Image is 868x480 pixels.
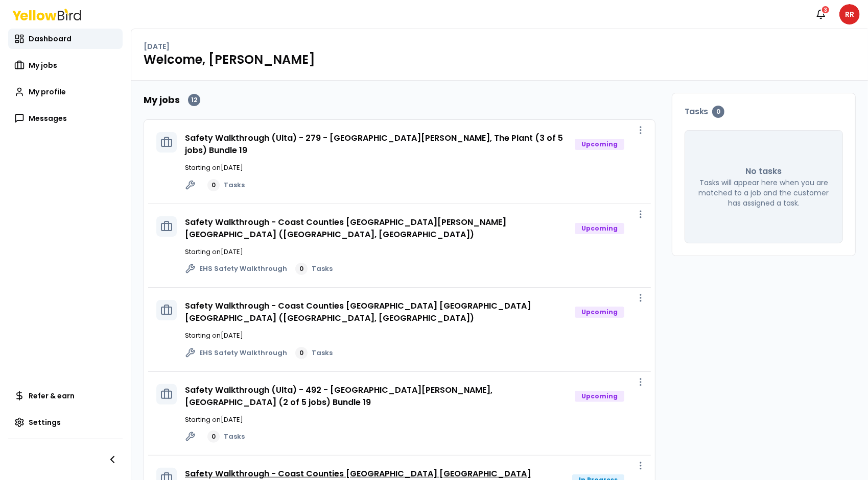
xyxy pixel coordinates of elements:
[144,41,170,52] p: [DATE]
[185,132,563,156] a: Safety Walkthrough (Ulta) - 279 - [GEOGRAPHIC_DATA][PERSON_NAME], The Plant (3 of 5 jobs) Bundle 19
[207,431,220,443] div: 0
[575,139,624,150] div: Upcoming
[185,300,531,324] a: Safety Walkthrough - Coast Counties [GEOGRAPHIC_DATA] [GEOGRAPHIC_DATA] [GEOGRAPHIC_DATA] ([GEOGR...
[697,178,830,208] p: Tasks will appear here when you are matched to a job and the customer has assigned a task.
[185,384,492,408] a: Safety Walkthrough (Ulta) - 492 - [GEOGRAPHIC_DATA][PERSON_NAME], [GEOGRAPHIC_DATA] (2 of 5 jobs)...
[746,165,782,178] p: No tasks
[295,263,333,275] a: 0Tasks
[811,4,831,24] button: 3
[295,263,308,275] div: 0
[575,307,624,318] div: Upcoming
[295,347,333,359] a: 0Tasks
[199,348,287,358] span: EHS Safety Walkthrough
[8,82,123,102] a: My profile
[29,60,57,70] span: My jobs
[207,179,220,191] div: 0
[8,386,123,406] a: Refer & earn
[207,179,245,191] a: 0Tasks
[8,412,123,433] a: Settings
[185,216,506,240] a: Safety Walkthrough - Coast Counties [GEOGRAPHIC_DATA][PERSON_NAME] [GEOGRAPHIC_DATA] ([GEOGRAPHIC...
[207,431,245,443] a: 0Tasks
[821,5,830,14] div: 3
[8,55,123,75] a: My jobs
[8,108,123,129] a: Messages
[144,93,180,107] h2: My jobs
[185,247,643,257] p: Starting on [DATE]
[29,34,72,44] span: Dashboard
[185,163,643,173] p: Starting on [DATE]
[199,264,287,274] span: EHS Safety Walkthrough
[185,415,643,425] p: Starting on [DATE]
[839,4,860,24] span: RR
[685,106,843,118] h3: Tasks
[8,29,123,49] a: Dashboard
[188,94,200,106] div: 12
[575,391,624,402] div: Upcoming
[29,87,66,97] span: My profile
[575,223,624,234] div: Upcoming
[144,52,856,68] h1: Welcome, [PERSON_NAME]
[295,347,308,359] div: 0
[29,417,61,427] span: Settings
[29,391,75,401] span: Refer & earn
[185,331,643,341] p: Starting on [DATE]
[29,113,67,123] span: Messages
[712,106,724,118] div: 0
